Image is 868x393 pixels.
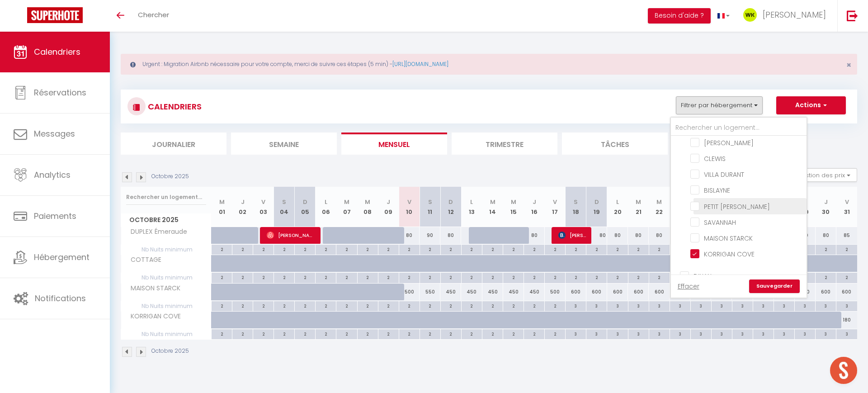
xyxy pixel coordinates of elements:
[358,245,378,253] div: 2
[462,329,482,338] div: 2
[636,198,641,206] abbr: M
[274,187,295,227] th: 04
[524,329,544,338] div: 2
[607,284,628,300] div: 600
[378,187,399,227] th: 09
[121,329,211,339] span: Nb Nuits minimum
[336,273,357,281] div: 2
[146,96,202,117] h3: CALENDRIERS
[524,187,545,227] th: 16
[670,117,807,298] div: Filtrer par hébergement
[545,273,565,281] div: 2
[607,245,627,253] div: 2
[628,301,649,310] div: 3
[790,168,857,182] button: Gestion des prix
[774,329,794,338] div: 3
[545,329,565,338] div: 2
[566,301,586,310] div: 3
[704,138,754,147] span: [PERSON_NAME]
[607,187,628,227] th: 20
[428,198,432,206] abbr: S
[678,281,699,291] a: Effacer
[712,301,732,310] div: 3
[628,187,649,227] th: 21
[836,284,857,300] div: 600
[566,273,586,281] div: 2
[27,7,83,23] img: Super Booking
[607,227,628,244] div: 80
[836,187,857,227] th: 31
[846,61,851,69] button: Close
[586,227,607,244] div: 80
[836,245,857,253] div: 2
[836,312,857,328] div: 180
[816,284,836,300] div: 600
[261,198,265,206] abbr: V
[503,284,524,300] div: 450
[524,284,545,300] div: 450
[836,301,857,310] div: 3
[462,301,482,310] div: 2
[336,187,357,227] th: 07
[231,133,337,155] li: Semaine
[816,245,836,253] div: 2
[295,329,315,338] div: 2
[123,255,164,265] span: COTTAGE
[121,301,211,311] span: Nb Nuits minimum
[295,273,315,281] div: 2
[524,273,544,281] div: 2
[274,245,294,253] div: 2
[441,245,461,253] div: 2
[295,301,315,310] div: 2
[295,187,316,227] th: 05
[776,96,846,114] button: Actions
[763,9,826,20] span: [PERSON_NAME]
[482,187,503,227] th: 14
[847,10,858,21] img: logout
[691,329,711,338] div: 3
[524,245,544,253] div: 2
[420,187,440,227] th: 11
[295,245,315,253] div: 2
[704,202,770,211] span: PETIT [PERSON_NAME]
[420,245,440,253] div: 2
[399,187,420,227] th: 10
[616,198,619,206] abbr: L
[795,301,815,310] div: 3
[628,329,649,338] div: 3
[378,273,399,281] div: 2
[649,273,670,281] div: 2
[732,329,753,338] div: 3
[649,284,670,300] div: 600
[545,187,566,227] th: 17
[628,284,649,300] div: 600
[232,329,253,338] div: 2
[232,273,253,281] div: 2
[336,301,357,310] div: 2
[253,301,274,310] div: 2
[533,198,536,206] abbr: J
[558,227,586,244] span: [PERSON_NAME]
[482,284,503,300] div: 450
[392,60,448,68] a: [URL][DOMAIN_NAME]
[649,329,670,338] div: 3
[816,187,836,227] th: 30
[462,245,482,253] div: 2
[336,245,357,253] div: 2
[212,329,232,338] div: 2
[566,245,586,253] div: 2
[816,227,836,244] div: 80
[440,227,461,244] div: 80
[358,273,378,281] div: 2
[253,245,274,253] div: 2
[399,245,420,253] div: 2
[545,284,566,300] div: 500
[545,301,565,310] div: 2
[648,8,711,24] button: Besoin d'aide ?
[482,301,503,310] div: 2
[649,227,670,244] div: 80
[34,87,86,98] span: Réservations
[586,329,607,338] div: 3
[749,279,800,293] a: Sauvegarder
[378,301,399,310] div: 2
